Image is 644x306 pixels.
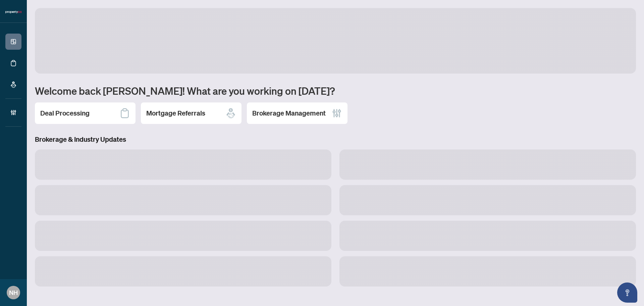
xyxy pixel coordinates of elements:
[9,288,18,297] span: NH
[35,135,636,144] h3: Brokerage & Industry Updates
[40,108,90,118] h2: Deal Processing
[35,84,636,97] h1: Welcome back [PERSON_NAME]! What are you working on [DATE]?
[252,108,326,118] h2: Brokerage Management
[5,10,21,14] img: logo
[146,108,205,118] h2: Mortgage Referrals
[617,282,637,303] button: Open asap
